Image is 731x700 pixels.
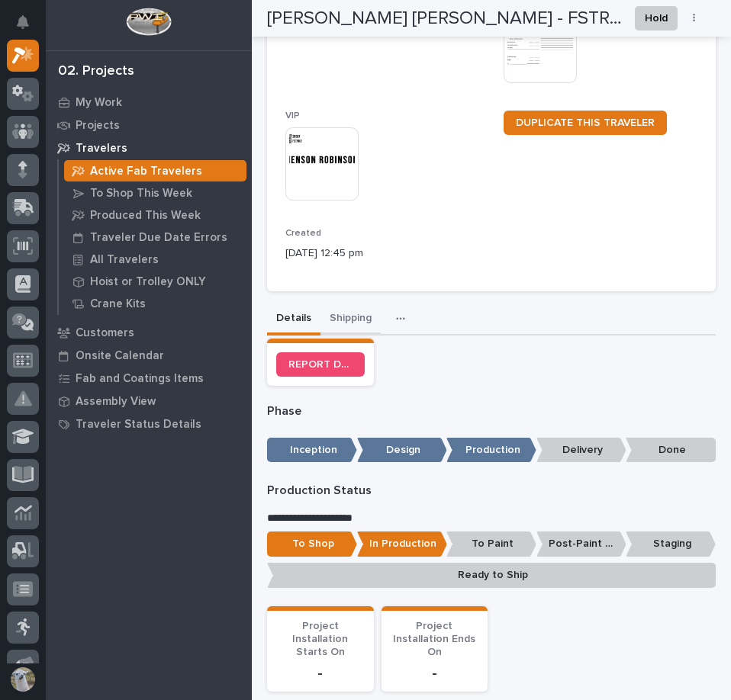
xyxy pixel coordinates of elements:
p: Staging [626,531,716,557]
a: Crane Kits [59,293,252,314]
a: REPORT DRAWING/DESIGN ISSUE [276,352,365,377]
a: Traveler Due Date Errors [59,226,252,248]
p: Customers [76,326,134,340]
a: DUPLICATE THIS TRAVELER [504,111,667,135]
p: To Shop [267,531,357,557]
p: To Paint [446,531,536,557]
a: Onsite Calendar [46,344,252,367]
span: REPORT DRAWING/DESIGN ISSUE [288,359,353,370]
div: Notifications [19,15,39,40]
p: Ready to Ship [267,563,716,588]
p: Delivery [536,438,626,463]
p: All Travelers [90,253,159,267]
h2: [PERSON_NAME] [PERSON_NAME] - FSTRM2 [267,8,623,30]
img: Workspace Logo [126,8,171,36]
p: Phase [267,404,716,419]
a: Hoist or Trolley ONLY [59,271,252,292]
p: Traveler Status Details [76,418,201,432]
p: Fab and Coatings Items [76,372,204,386]
p: Done [626,438,716,463]
p: Active Fab Travelers [90,165,202,178]
a: Fab and Coatings Items [46,367,252,390]
p: In Production [357,531,447,557]
div: 02. Projects [58,63,134,80]
button: Shipping [320,303,381,336]
p: Crane Kits [90,297,146,311]
a: To Shop This Week [59,182,252,204]
p: - [276,664,365,682]
a: Produced This Week [59,204,252,226]
span: DUPLICATE THIS TRAVELER [516,117,655,128]
a: My Work [46,91,252,114]
span: Hold [645,9,668,27]
span: Project Installation Starts On [292,621,348,657]
p: Traveler Due Date Errors [90,231,227,245]
p: Projects [76,119,120,133]
span: Created [285,229,321,238]
a: All Travelers [59,249,252,270]
p: Travelers [76,142,127,156]
a: Travelers [46,136,252,159]
a: Customers [46,321,252,344]
p: Assembly View [76,395,156,409]
p: [DATE] 12:45 pm [285,246,491,262]
p: Production [446,438,536,463]
span: VIP [285,111,300,120]
button: Details [267,303,320,336]
p: Design [357,438,447,463]
a: Active Fab Travelers [59,160,252,181]
p: Onsite Calendar [76,349,164,363]
p: Produced This Week [90,209,201,223]
p: Hoist or Trolley ONLY [90,275,206,289]
p: - [391,664,479,682]
p: Inception [267,438,357,463]
p: To Shop This Week [90,187,192,201]
a: Traveler Status Details [46,413,252,435]
a: Projects [46,114,252,136]
p: My Work [76,96,122,110]
p: Post-Paint Assembly [536,531,626,557]
button: Notifications [7,6,39,38]
p: Production Status [267,483,716,498]
span: Project Installation Ends On [393,621,475,657]
a: Assembly View [46,390,252,413]
button: Hold [635,6,678,31]
button: users-avatar [7,663,39,695]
